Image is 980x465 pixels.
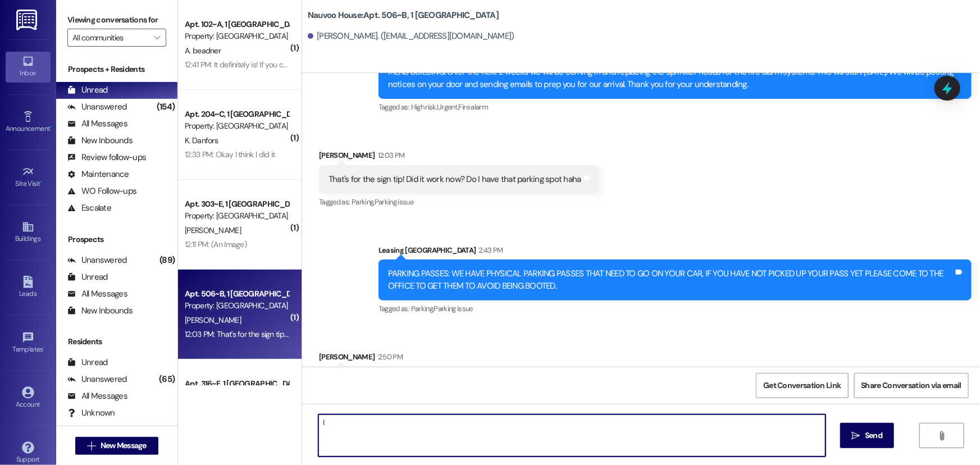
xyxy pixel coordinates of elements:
span: Urgent , [437,102,458,112]
div: New Inbounds [67,305,133,317]
div: 2:50 PM [375,351,403,363]
b: Nauvoo House: Apt. 506~B, 1 [GEOGRAPHIC_DATA] [308,10,499,21]
div: All Messages [67,118,127,130]
span: Parking issue [375,197,414,207]
label: Viewing conversations for [67,11,166,29]
span: [PERSON_NAME] [185,225,241,235]
span: New Message [101,440,147,452]
div: PARKING PASSES: WE HAVE PHYSICAL PARKING PASSES THAT NEED TO GO ON YOUR CAR, IF YOU HAVE NOT PICK... [388,268,954,292]
div: Prospects + Residents [56,63,177,75]
div: Apt. 204~C, 1 [GEOGRAPHIC_DATA] [185,108,289,120]
span: Share Conversation via email [862,380,961,391]
div: 12:41 PM: It definitely is! If you click the link there is an option for Spring 2026 we can do fo... [185,60,492,70]
button: Get Conversation Link [756,373,848,398]
div: 2:43 PM [476,244,503,256]
button: Send [840,423,895,448]
div: 12:11 PM: (An Image) [185,239,247,249]
span: • [40,178,42,186]
div: That's for the sign tip! Did it work now? Do I have that parking spot haha [329,174,581,185]
span: Parking , [352,197,375,207]
div: Prospects [56,234,177,245]
div: WO Follow-ups [67,185,136,197]
div: Apt. 102~A, 1 [GEOGRAPHIC_DATA] [185,19,289,30]
i:  [852,431,860,440]
div: (89) [157,252,177,269]
div: Unanswered [67,373,127,385]
button: New Message [75,437,158,455]
div: Unread [67,84,108,96]
div: [PERSON_NAME]. ([EMAIL_ADDRESS][DOMAIN_NAME]) [308,30,514,42]
div: Property: [GEOGRAPHIC_DATA] [185,300,289,312]
div: Unread [67,357,108,368]
div: Escalate [67,202,111,214]
div: Apt. 316~E, 1 [GEOGRAPHIC_DATA] [185,378,289,390]
div: New Inbounds [67,135,133,147]
div: Unknown [67,407,115,419]
span: K. Danfors [185,135,218,145]
div: Property: [GEOGRAPHIC_DATA] [185,30,289,42]
a: Leads [6,272,51,303]
div: 12:03 PM: That's for the sign tip! Did it work now? Do I have that parking spot haha [185,329,449,339]
span: High risk , [411,102,437,112]
div: 12:33 PM: Okay I think I did it [185,149,275,159]
div: Unanswered [67,101,127,113]
div: Review follow-ups [67,152,146,163]
div: [PERSON_NAME] [319,149,599,165]
span: Fire alarm [459,102,489,112]
div: Residents [56,336,177,348]
div: Apt. 506~B, 1 [GEOGRAPHIC_DATA] [185,288,289,300]
div: All Messages [67,288,127,300]
div: Leasing [GEOGRAPHIC_DATA] [379,244,972,260]
i:  [154,33,160,42]
button: Share Conversation via email [854,373,969,398]
div: [PERSON_NAME] [319,351,490,367]
div: Unread [67,271,108,283]
div: All Messages [67,390,127,402]
a: Templates • [6,328,51,358]
div: 12:03 PM [375,149,405,161]
textarea: I [318,414,826,457]
div: Property: [GEOGRAPHIC_DATA] [185,210,289,222]
span: Parking , [411,304,434,313]
div: Tagged as: [379,99,972,115]
div: Apt. 303~E, 1 [GEOGRAPHIC_DATA] [185,198,289,210]
a: Account [6,383,51,413]
div: (65) [156,371,177,388]
i:  [87,441,95,450]
span: Get Conversation Link [763,380,841,391]
div: Tagged as: [379,300,972,317]
a: Inbox [6,52,51,82]
div: Maintenance [67,168,129,180]
a: Buildings [6,217,51,248]
div: Unanswered [67,254,127,266]
div: Property: [GEOGRAPHIC_DATA] [185,120,289,132]
span: A. beadner [185,45,221,56]
span: [PERSON_NAME] [185,315,241,325]
input: All communities [72,29,148,47]
span: • [43,344,45,352]
div: MENS BUILDING: Over the next 2 weeks we will be coming in and replacing the sprinkler heads for t... [388,66,954,90]
div: Tagged as: [319,194,599,210]
a: Site Visit • [6,162,51,193]
span: Send [865,430,882,441]
span: Parking issue [434,304,473,313]
img: ResiDesk Logo [16,10,39,30]
div: (154) [154,98,177,116]
span: • [50,123,52,131]
i:  [938,431,946,440]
